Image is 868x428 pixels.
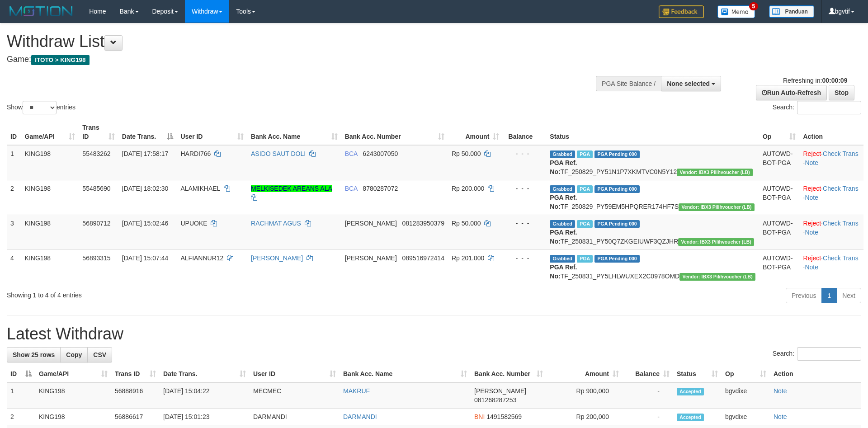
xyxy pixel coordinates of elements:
[797,347,861,361] input: Search:
[160,366,250,382] th: Date Trans.: activate to sort column ascending
[251,185,332,192] a: MELKISEDEK AREANS ALA
[836,288,861,303] a: Next
[759,119,800,145] th: Op: activate to sort column ascending
[577,220,593,228] span: Marked by bgvdixe
[247,119,341,145] th: Bank Acc. Name: activate to sort column ascending
[506,254,542,263] div: - - -
[180,185,220,192] span: ALAMIKHAEL
[250,366,340,382] th: User ID: activate to sort column ascending
[7,347,61,362] a: Show 25 rows
[180,254,223,262] span: ALFIANNUR12
[7,409,35,425] td: 2
[250,382,340,409] td: MECMEC
[13,351,55,358] span: Show 25 rows
[659,5,704,18] img: Feedback.jpg
[805,263,818,271] a: Note
[452,150,481,157] span: Rp 50.000
[35,366,111,382] th: Game/API: activate to sort column ascending
[594,255,640,263] span: PGA Pending
[673,366,722,382] th: Status: activate to sort column ascending
[343,387,370,395] a: MAKRUF
[122,254,168,262] span: [DATE] 15:07:44
[7,249,21,284] td: 4
[21,180,79,215] td: KING198
[577,255,593,263] span: Marked by bgvdixe
[7,287,355,300] div: Showing 1 to 4 of 4 entries
[546,145,759,180] td: TF_250829_PY51N1P7XKMTVC0N5Y12
[7,382,35,409] td: 1
[759,180,800,215] td: AUTOWD-BOT-PGA
[550,220,575,228] span: Grabbed
[345,150,358,157] span: BCA
[340,366,471,382] th: Bank Acc. Name: activate to sort column ascending
[799,145,863,180] td: · ·
[111,366,160,382] th: Trans ID: activate to sort column ascending
[679,203,755,211] span: Vendor URL: https://dashboard.q2checkout.com/secure
[341,119,448,145] th: Bank Acc. Number: activate to sort column ascending
[786,288,822,303] a: Previous
[623,382,673,409] td: -
[60,347,88,362] a: Copy
[547,409,623,425] td: Rp 200,000
[722,382,770,409] td: bgvdixe
[717,5,755,18] img: Button%20Memo.svg
[160,409,250,425] td: [DATE] 15:01:23
[594,185,640,193] span: PGA Pending
[7,55,570,64] h4: Game:
[773,347,861,361] label: Search:
[474,396,516,404] span: Copy 081268287253 to clipboard
[343,413,377,420] a: DARMANDI
[661,76,721,91] button: None selected
[503,119,546,145] th: Balance
[180,150,211,157] span: HARDI766
[506,219,542,228] div: - - -
[250,409,340,425] td: DARMANDI
[623,366,673,382] th: Balance: activate to sort column ascending
[82,150,110,157] span: 55483262
[823,150,859,157] a: Check Trans
[251,150,306,157] a: ASIDO SAUT DOLI
[550,185,575,193] span: Grabbed
[550,194,577,210] b: PGA Ref. No:
[31,55,90,65] span: ITOTO > KING198
[122,150,168,157] span: [DATE] 17:58:17
[774,413,787,420] a: Note
[722,409,770,425] td: bgvdixe
[803,220,821,227] a: Reject
[677,414,704,421] span: Accepted
[452,220,481,227] span: Rp 50.000
[773,101,861,114] label: Search:
[594,220,640,228] span: PGA Pending
[799,215,863,249] td: · ·
[23,101,57,114] select: Showentries
[7,33,570,51] h1: Withdraw List
[759,249,800,284] td: AUTOWD-BOT-PGA
[363,185,398,192] span: Copy 8780287072 to clipboard
[111,409,160,425] td: 56886617
[7,366,35,382] th: ID: activate to sort column descending
[803,185,821,192] a: Reject
[756,85,827,100] a: Run Auto-Refresh
[345,220,397,227] span: [PERSON_NAME]
[799,119,863,145] th: Action
[805,159,818,166] a: Note
[769,5,814,18] img: panduan.png
[402,220,444,227] span: Copy 081283950379 to clipboard
[79,119,118,145] th: Trans ID: activate to sort column ascending
[506,149,542,158] div: - - -
[799,180,863,215] td: · ·
[118,119,177,145] th: Date Trans.: activate to sort column descending
[363,150,398,157] span: Copy 6243007050 to clipboard
[677,169,753,176] span: Vendor URL: https://dashboard.q2checkout.com/secure
[82,185,110,192] span: 55485690
[21,119,79,145] th: Game/API: activate to sort column ascending
[7,325,861,343] h1: Latest Withdraw
[678,238,754,246] span: Vendor URL: https://dashboard.q2checkout.com/secure
[122,220,168,227] span: [DATE] 15:02:46
[749,2,759,10] span: 5
[823,185,859,192] a: Check Trans
[722,366,770,382] th: Op: activate to sort column ascending
[471,366,547,382] th: Bank Acc. Number: activate to sort column ascending
[506,184,542,193] div: - - -
[111,382,160,409] td: 56888916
